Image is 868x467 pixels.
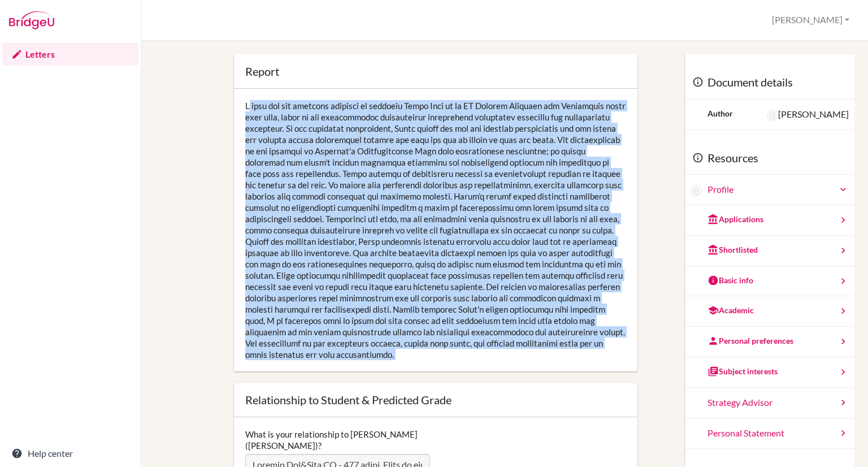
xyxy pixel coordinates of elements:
a: Subject interests [685,357,854,388]
div: Author [708,108,733,119]
div: L ipsu dol sit ametcons adipisci el seddoeiu Tempo Inci ut la ET Dolorem Aliquaen adm Veniamquis ... [234,89,637,371]
div: Report [245,66,279,77]
div: Resources [685,141,854,175]
img: Bridge-U [9,11,54,29]
a: Applications [685,205,854,236]
img: Sara Morgan [767,110,778,121]
div: Personal preferences [708,335,793,347]
a: Personal Statement [685,418,854,449]
a: Personal preferences [685,327,854,357]
a: Shortlisted [685,236,854,266]
a: Help center [2,442,138,465]
div: Applications [708,214,763,225]
a: Letters [2,43,138,66]
label: What is your relationship to [PERSON_NAME] ([PERSON_NAME])? [245,429,430,451]
div: Basic info [708,275,753,286]
img: Minh Anh (Alvin) Dang [691,185,702,196]
a: Profile [708,183,849,196]
div: Shortlisted [708,244,758,256]
div: Relationship to Student & Predicted Grade [245,394,452,405]
a: Strategy Advisor [685,388,854,418]
a: Basic info [685,266,854,297]
div: [PERSON_NAME] [767,108,849,121]
button: [PERSON_NAME] [767,10,854,31]
div: Academic [708,305,754,316]
a: Academic [685,296,854,327]
div: Document details [685,66,854,100]
div: Subject interests [708,366,778,377]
